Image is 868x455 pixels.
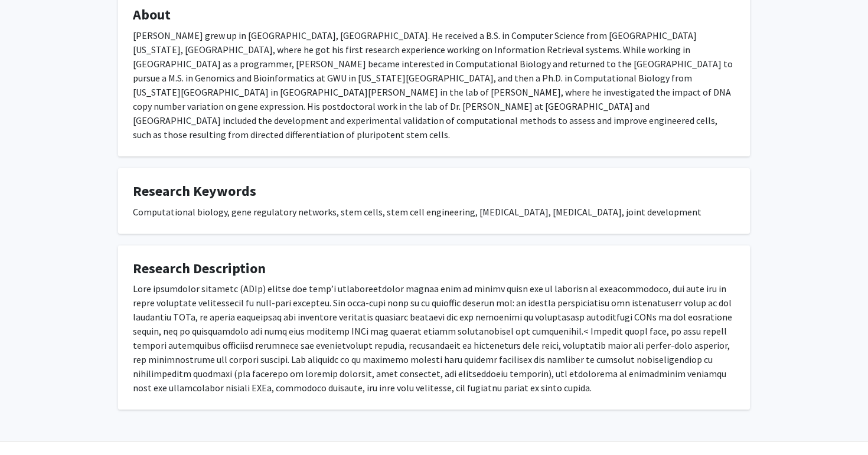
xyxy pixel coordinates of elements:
[133,260,735,277] h4: Research Description
[133,205,735,219] div: Computational biology, gene regulatory networks, stem cells, stem cell engineering, [MEDICAL_DATA...
[9,402,50,446] iframe: Chat
[133,281,735,395] div: Lore ipsumdolor sitametc (ADIp) elitse doe temp’i utlaboreetdolor magnaa enim ad minimv quisn exe...
[133,6,735,24] h4: About
[133,183,735,200] h4: Research Keywords
[133,28,735,142] div: [PERSON_NAME] grew up in [GEOGRAPHIC_DATA], [GEOGRAPHIC_DATA]. He received a B.S. in Computer Sci...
